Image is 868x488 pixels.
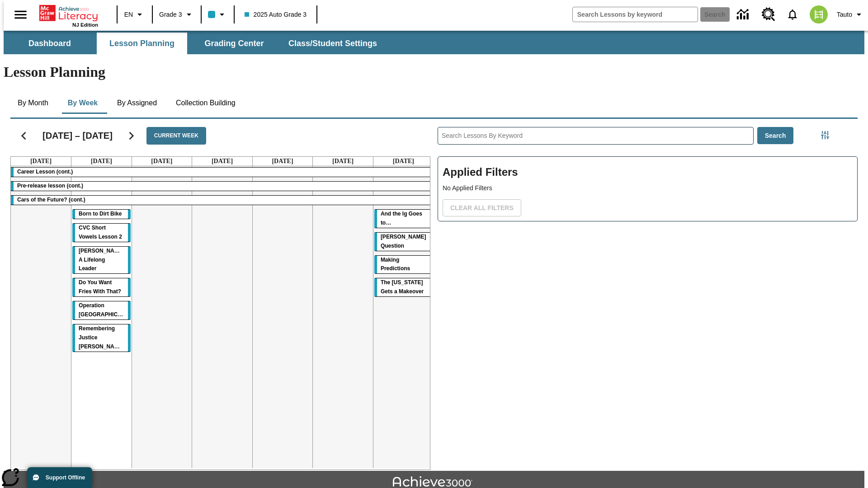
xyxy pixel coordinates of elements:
[156,6,198,23] button: Grade: Grade 3, Select a grade
[72,247,131,274] div: Dianne Feinstein: A Lifelong Leader
[245,10,307,19] span: 2025 Auto Grade 3
[12,124,35,147] button: Previous
[4,64,864,80] h1: Lesson Planning
[72,301,131,319] div: Operation London Bridge
[79,225,122,240] span: CVC Short Vowels Lesson 2
[72,22,98,28] span: NJ Edition
[39,3,98,28] div: Home
[837,10,852,19] span: Tauto
[120,6,149,23] button: Language: EN, Select a language
[79,279,121,295] span: Do You Want Fries With That?
[146,127,206,145] button: Current Week
[10,92,56,114] button: By Month
[381,211,422,226] span: And the Ig Goes to…
[79,302,137,318] span: Operation London Bridge
[97,33,187,54] button: Lesson Planning
[204,6,231,23] button: Class color is light blue. Change class color
[391,157,416,166] a: September 21, 2025
[72,278,131,296] div: Do You Want Fries With That?
[79,325,124,350] span: Remembering Justice O'Connor
[72,210,131,219] div: Born to Dirt Bike
[7,1,34,28] button: Open side menu
[438,156,858,221] div: Applied Filters
[3,115,430,470] div: Calendar
[149,157,174,166] a: September 17, 2025
[757,127,794,145] button: Search
[443,183,853,193] p: No Applied Filters
[374,278,433,296] div: The Missouri Gets a Makeover
[374,233,433,251] div: Joplin's Question
[438,127,753,144] input: Search Lessons By Keyword
[281,33,384,54] button: Class/Student Settings
[79,248,126,272] span: Dianne Feinstein: A Lifelong Leader
[27,467,92,488] button: Support Offline
[39,4,98,22] a: Home
[60,92,105,114] button: By Week
[833,6,868,23] button: Profile/Settings
[17,169,73,175] span: Career Lesson (cont.)
[5,33,95,54] button: Dashboard
[330,157,355,166] a: September 20, 2025
[11,196,434,205] div: Cars of the Future? (cont.)
[270,157,295,166] a: September 19, 2025
[42,130,113,141] h2: [DATE] – [DATE]
[11,182,434,191] div: Pre-release lesson (cont.)
[810,5,828,23] img: avatar image
[124,10,133,19] span: EN
[110,92,164,114] button: By Assigned
[4,33,385,54] div: SubNavbar
[573,7,698,22] input: search field
[430,115,858,470] div: Search
[804,3,833,26] button: Select a new avatar
[443,161,853,183] h2: Applied Filters
[17,183,83,189] span: Pre-release lesson (cont.)
[120,124,143,147] button: Next
[816,126,834,144] button: Filters Side menu
[189,33,279,54] button: Grading Center
[46,474,85,481] span: Support Offline
[381,279,424,295] span: The Missouri Gets a Makeover
[4,31,864,54] div: SubNavbar
[374,210,433,228] div: And the Ig Goes to…
[89,157,114,166] a: September 16, 2025
[72,224,131,242] div: CVC Short Vowels Lesson 2
[381,234,426,249] span: Joplin's Question
[756,2,781,27] a: Resource Center, Will open in new tab
[731,2,756,27] a: Data Center
[11,168,434,177] div: Career Lesson (cont.)
[28,157,53,166] a: September 15, 2025
[79,211,122,217] span: Born to Dirt Bike
[781,3,804,26] a: Notifications
[374,256,433,274] div: Making Predictions
[210,157,235,166] a: September 18, 2025
[159,10,182,19] span: Grade 3
[381,257,410,272] span: Making Predictions
[72,324,131,352] div: Remembering Justice O'Connor
[169,92,243,114] button: Collection Building
[17,197,85,203] span: Cars of the Future? (cont.)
